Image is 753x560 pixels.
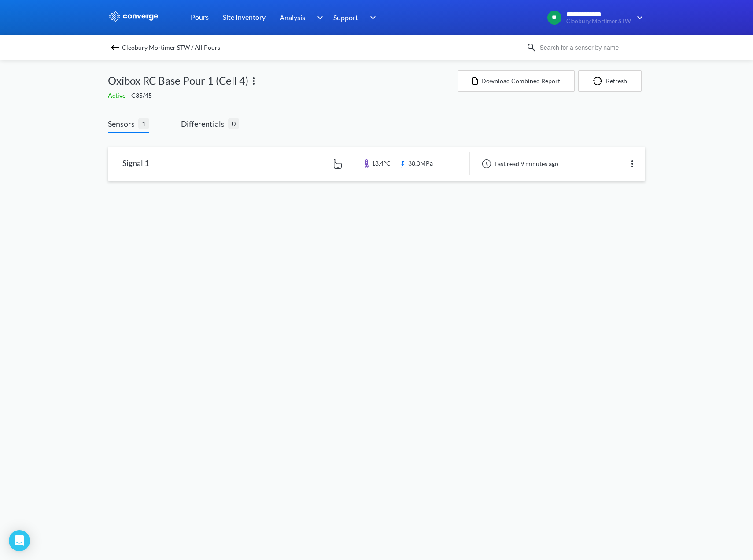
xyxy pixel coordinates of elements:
[122,41,220,54] span: Cleobury Mortimer STW / All Pours
[108,72,248,89] span: Oxibox RC Base Pour 1 (Cell 4)
[472,77,478,85] img: icon-file.svg
[228,118,239,129] span: 0
[311,12,325,23] img: downArrow.svg
[9,530,30,551] div: Open Intercom Messenger
[526,42,537,53] img: icon-search.svg
[248,76,259,86] img: more.svg
[110,42,120,53] img: backspace.svg
[578,70,642,92] button: Refresh
[280,12,305,23] span: Analysis
[127,92,131,99] span: -
[138,118,149,129] span: 1
[181,118,228,130] span: Differentials
[108,91,458,100] div: C35/45
[537,43,643,52] input: Search for a sensor by name
[364,12,378,23] img: downArrow.svg
[566,18,631,25] span: Cleobury Mortimer STW
[108,11,159,22] img: logo_ewhite.svg
[333,12,358,23] span: Support
[627,158,638,169] img: more.svg
[631,12,645,23] img: downArrow.svg
[458,70,575,92] button: Download Combined Report
[108,92,127,99] span: Active
[593,77,606,85] img: icon-refresh.svg
[108,118,138,130] span: Sensors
